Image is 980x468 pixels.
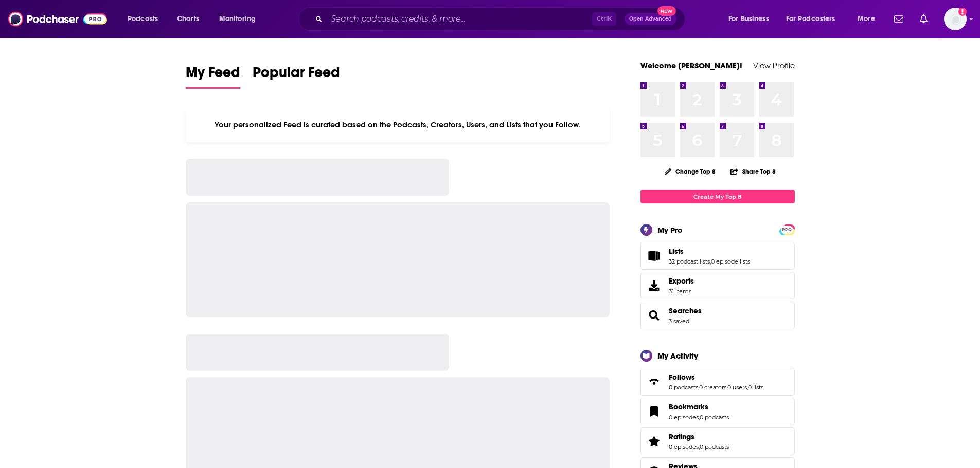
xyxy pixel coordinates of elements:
[669,432,694,441] span: Ratings
[698,384,699,391] span: ,
[658,165,722,178] button: Change Top 8
[644,434,665,448] a: Ratings
[177,12,199,26] span: Charts
[727,384,747,391] a: 0 users
[958,8,967,16] svg: Add a profile image
[944,8,967,30] span: Logged in as RebRoz5
[186,107,610,142] div: Your personalized Feed is curated based on the Podcasts, Creators, Users, and Lists that you Follow.
[710,258,711,265] span: ,
[170,11,205,27] a: Charts
[253,64,340,87] span: Popular Feed
[669,384,698,391] a: 0 podcasts
[669,432,729,441] a: Ratings
[669,372,763,382] a: Follows
[786,12,835,26] span: For Podcasters
[669,306,702,315] a: Searches
[699,443,700,451] span: ,
[748,384,763,391] a: 0 lists
[186,64,240,87] span: My Feed
[644,278,665,293] span: Exports
[753,61,795,70] a: View Profile
[779,11,850,27] button: open menu
[669,402,708,411] span: Bookmarks
[657,351,698,361] div: My Activity
[700,443,729,451] a: 0 podcasts
[850,11,888,27] button: open menu
[669,443,699,451] a: 0 episodes
[592,12,616,26] span: Ctrl K
[8,9,107,29] img: Podchaser - Follow, Share and Rate Podcasts
[669,288,694,295] span: 31 items
[728,12,769,26] span: For Business
[858,12,875,26] span: More
[747,384,748,391] span: ,
[657,225,683,235] div: My Pro
[699,384,726,391] a: 0 creators
[669,372,695,382] span: Follows
[625,13,676,25] button: Open AdvancedNew
[699,414,700,421] span: ,
[327,11,592,27] input: Search podcasts, credits, & more...
[640,61,742,70] a: Welcome [PERSON_NAME]!
[212,11,269,27] button: open menu
[644,308,665,323] a: Searches
[669,414,699,421] a: 0 episodes
[669,247,684,256] span: Lists
[669,402,729,411] a: Bookmarks
[644,375,665,389] a: Follows
[640,190,795,203] a: Create My Top 8
[669,247,750,256] a: Lists
[120,11,171,27] button: open menu
[726,384,727,391] span: ,
[644,404,665,419] a: Bookmarks
[944,8,967,30] img: User Profile
[730,161,776,181] button: Share Top 8
[640,398,795,425] span: Bookmarks
[640,272,795,299] a: Exports
[186,64,240,89] a: My Feed
[308,7,695,31] div: Search podcasts, credits, & more...
[669,317,689,325] a: 3 saved
[669,276,694,286] span: Exports
[700,414,729,421] a: 0 podcasts
[644,249,665,263] a: Lists
[128,12,158,26] span: Podcasts
[640,242,795,270] span: Lists
[781,226,793,234] span: PRO
[657,6,676,16] span: New
[721,11,782,27] button: open menu
[669,258,710,265] a: 32 podcast lists
[944,8,967,30] button: Show profile menu
[711,258,750,265] a: 0 episode lists
[629,16,672,22] span: Open Advanced
[219,12,256,26] span: Monitoring
[781,226,793,233] a: PRO
[640,302,795,329] span: Searches
[253,64,340,89] a: Popular Feed
[640,368,795,396] span: Follows
[640,427,795,455] span: Ratings
[890,10,907,28] a: Show notifications dropdown
[916,10,932,28] a: Show notifications dropdown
